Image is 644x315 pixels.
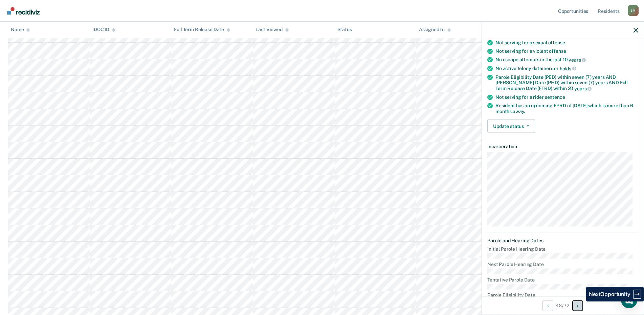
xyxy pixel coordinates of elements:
div: Assigned to [419,27,451,33]
button: Update status [487,119,535,133]
div: Not serving for a violent [495,48,638,54]
div: Parole Eligibility Date (PED) within seven (7) years AND [PERSON_NAME] Date (PHD) within seven (7... [495,74,638,91]
div: No active felony detainers or [495,65,638,71]
span: holds [560,66,576,71]
span: offense [548,40,565,45]
span: years [574,86,592,91]
span: away. [513,108,525,114]
div: Last Viewed [256,27,288,33]
span: sentence [545,94,565,99]
div: Full Term Release Date [174,27,230,33]
dt: Next Parole Hearing Date [487,262,638,267]
span: offense [549,48,566,54]
button: Previous Opportunity [542,300,553,311]
dt: Parole Eligibility Date [487,292,638,298]
div: J M [628,5,639,16]
dt: Incarceration [487,144,638,150]
div: No escape attempts in the last 10 [495,57,638,63]
div: Open Intercom Messenger [621,292,637,308]
div: Not serving for a rider [495,94,638,100]
dt: Initial Parole Hearing Date [487,246,638,252]
button: Next Opportunity [572,300,583,311]
div: Resident has an upcoming EPRD of [DATE] which is more than 6 months [495,103,638,114]
div: 48 / 72 [482,296,644,314]
dt: Tentative Parole Date [487,277,638,283]
div: Not serving for a sexual [495,40,638,46]
div: Status [337,27,352,33]
button: Profile dropdown button [628,5,639,16]
img: Recidiviz [7,7,40,15]
dt: Parole and Hearing Dates [487,238,638,244]
span: years [569,57,586,63]
div: IDOC ID [92,27,115,33]
div: Name [11,27,30,33]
